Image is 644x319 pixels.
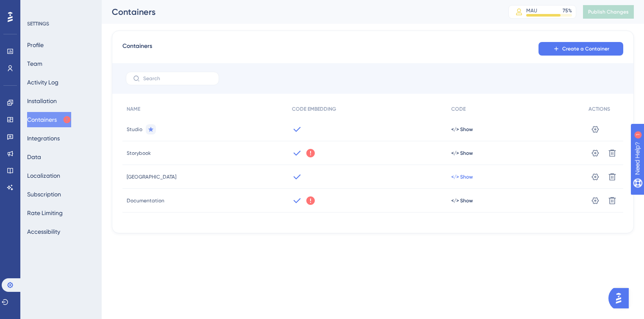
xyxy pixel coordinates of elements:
[451,197,473,204] button: </> Show
[59,4,61,11] div: 1
[122,41,152,56] span: Containers
[539,42,623,56] button: Create a Container
[20,2,53,12] span: Need Help?
[127,106,140,112] span: NAME
[27,149,41,165] button: Data
[451,150,473,157] button: </> Show
[112,6,487,18] div: Containers
[588,8,629,15] span: Publish Changes
[27,205,63,221] button: Rate Limiting
[27,224,60,239] button: Accessibility
[27,168,60,183] button: Localization
[27,75,58,90] button: Activity Log
[127,126,142,133] span: Studio
[526,7,537,14] div: MAU
[27,187,61,202] button: Subscription
[451,173,473,180] button: </> Show
[27,37,44,53] button: Profile
[143,76,212,81] input: Search
[27,56,42,71] button: Team
[292,106,336,112] span: CODE EMBEDDING
[27,93,57,109] button: Installation
[563,7,572,14] div: 75 %
[451,106,466,112] span: CODE
[588,106,610,112] span: ACTIONS
[27,131,60,146] button: Integrations
[127,197,164,204] span: Documentation
[127,173,176,180] span: [GEOGRAPHIC_DATA]
[27,20,96,27] div: SETTINGS
[562,45,609,52] span: Create a Container
[608,285,634,311] iframe: UserGuiding AI Assistant Launcher
[127,150,151,157] span: Storybook
[27,112,71,127] button: Containers
[451,126,473,133] button: </> Show
[583,5,634,19] button: Publish Changes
